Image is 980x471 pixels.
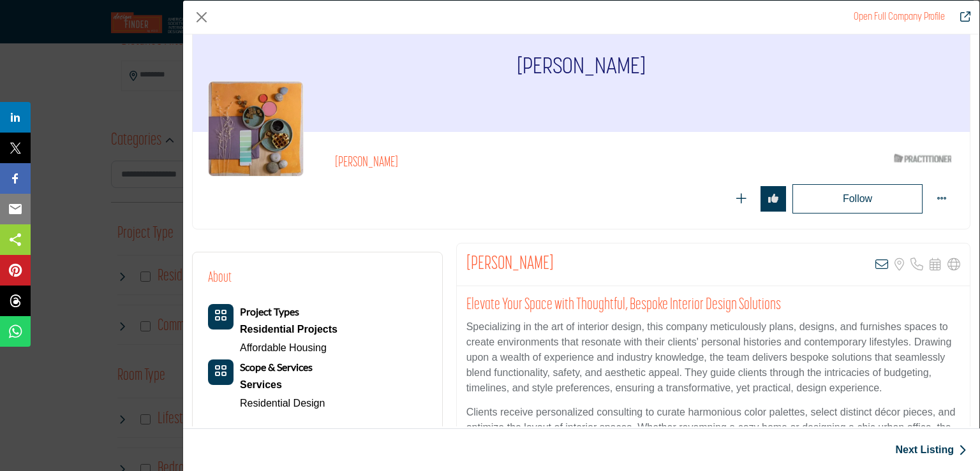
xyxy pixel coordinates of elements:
p: Specializing in the art of interior design, this company meticulously plans, designs, and furnish... [466,319,960,396]
h2: Gloria Rodenberg [466,253,554,276]
a: Next Listing [895,442,967,458]
a: Redirect to gloria-rodenberg-asid-allied [854,12,945,22]
a: Project Types [240,307,299,317]
div: Interior and exterior spaces including lighting, layouts, furnishings, accessories, artwork, land... [240,375,325,395]
img: ASID Qualified Practitioners [894,150,951,166]
a: Affordable Housing [240,342,327,353]
button: Category Icon [208,359,234,385]
button: Category Icon [208,304,234,330]
button: Redirect to login page [729,186,754,212]
a: Scope & Services [240,362,313,373]
a: Residential Design [240,398,325,409]
h2: Elevate Your Space with Thoughtful, Bespoke Interior Design Solutions [466,296,960,315]
button: Redirect to login page [761,186,786,212]
a: Residential Projects [240,320,338,339]
b: Scope & Services [240,361,313,373]
h2: About [208,268,232,289]
a: Services [240,375,325,395]
button: More Options [929,186,954,212]
div: Types of projects range from simple residential renovations to highly complex commercial initiati... [240,320,338,339]
button: Close [192,8,211,27]
button: Redirect to login [792,184,923,214]
h2: [PERSON_NAME] [335,155,686,171]
b: Project Types [240,305,299,317]
img: gloria-rodenberg-asid-allied logo [208,81,304,177]
h1: [PERSON_NAME] [517,4,646,132]
a: Redirect to gloria-rodenberg-asid-allied [951,10,970,25]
